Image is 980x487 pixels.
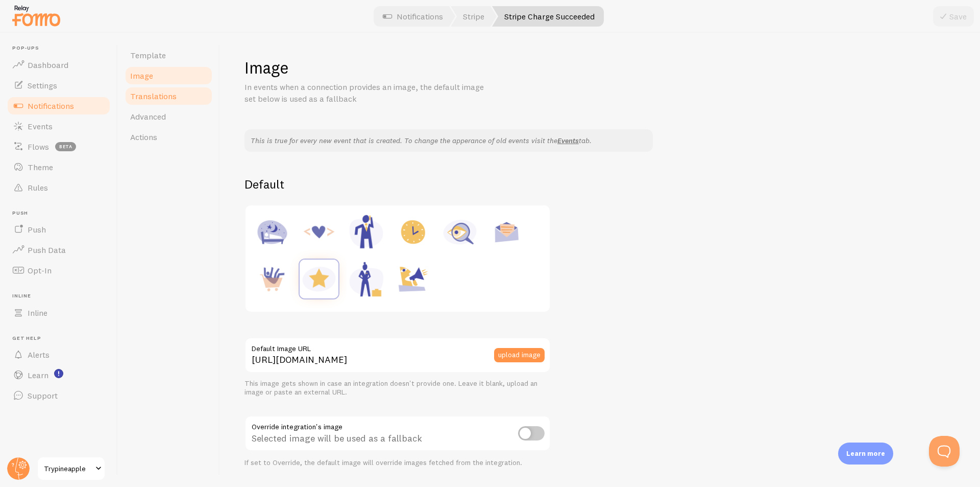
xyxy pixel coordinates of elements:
a: Push Data [6,240,111,260]
span: Push Data [28,245,66,255]
img: tab_keywords_by_traffic_grey.svg [102,59,110,67]
a: Advanced [124,106,213,127]
a: Rules [6,177,111,198]
p: This is true for every new event that is created. To change the apperance of old events visit the... [251,135,647,146]
a: Push [6,219,111,240]
a: Alerts [6,344,111,365]
span: Advanced [130,111,166,122]
span: Image [130,71,153,81]
span: beta [55,142,76,151]
a: Events [6,116,111,136]
a: Template [124,45,213,65]
span: Actions [130,132,157,142]
span: Flows [28,142,49,152]
div: Learn more [838,443,893,465]
a: Notifications [6,96,111,116]
a: Inline [6,303,111,323]
a: Dashboard [6,55,111,75]
img: Code [300,213,338,251]
span: Alerts [28,350,50,360]
a: Opt-In [6,260,111,281]
a: Settings [6,75,111,96]
span: Settings [28,80,57,90]
span: Push [28,224,46,235]
span: Inline [28,308,47,318]
a: Image [124,65,213,86]
button: upload image [494,348,545,362]
a: Actions [124,127,213,147]
img: website_grey.svg [16,27,24,35]
img: logo_orange.svg [16,16,24,25]
a: Theme [6,157,111,177]
img: fomo-relay-logo-orange.svg [11,3,62,29]
div: Keywords by Traffic [113,60,172,67]
div: v 4.0.25 [29,16,50,25]
span: Trypineapple [44,462,92,475]
a: Events [557,136,579,145]
svg: <p>Watch New Feature Tutorials!</p> [54,369,63,378]
img: Female Executive [347,260,385,298]
a: Translations [124,86,213,106]
span: Get Help [12,335,111,342]
div: Domain Overview [39,60,91,67]
a: Flows beta [6,136,111,157]
span: Events [28,121,53,131]
div: This image gets shown in case an integration doesn't provide one. Leave it blank, upload an image... [244,379,551,397]
span: Theme [28,162,53,172]
a: Support [6,385,111,406]
p: Learn more [846,449,885,458]
span: Opt-In [28,265,52,275]
span: Support [28,390,58,401]
img: Inquiry [440,213,479,251]
a: Trypineapple [37,456,106,481]
span: Notifications [28,101,74,111]
h2: Default [244,176,955,192]
img: Newsletter [487,213,526,251]
img: tab_domain_overview_orange.svg [28,59,36,67]
span: Rules [28,182,48,193]
div: Domain: [DOMAIN_NAME] [27,27,112,35]
label: Default Image URL [244,337,551,355]
iframe: Help Scout Beacon - Open [929,436,960,467]
span: Template [130,50,166,60]
span: Push [12,210,111,217]
div: Selected image will be used as a fallback [244,415,551,453]
p: In events when a connection provides an image, the default image set below is used as a fallback [244,81,489,105]
span: Learn [28,370,48,380]
img: Shoutout [394,260,432,298]
h1: Image [244,57,955,78]
span: Pop-ups [12,45,111,52]
img: Purchase [253,260,291,298]
span: Translations [130,91,177,101]
span: Inline [12,293,111,299]
img: Rating [300,260,338,298]
img: Male Executive [347,213,385,251]
span: Dashboard [28,60,68,70]
img: Accommodation [253,213,291,251]
a: Learn [6,365,111,385]
div: If set to Override, the default image will override images fetched from the integration. [244,458,551,468]
img: Appointment [394,213,432,251]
